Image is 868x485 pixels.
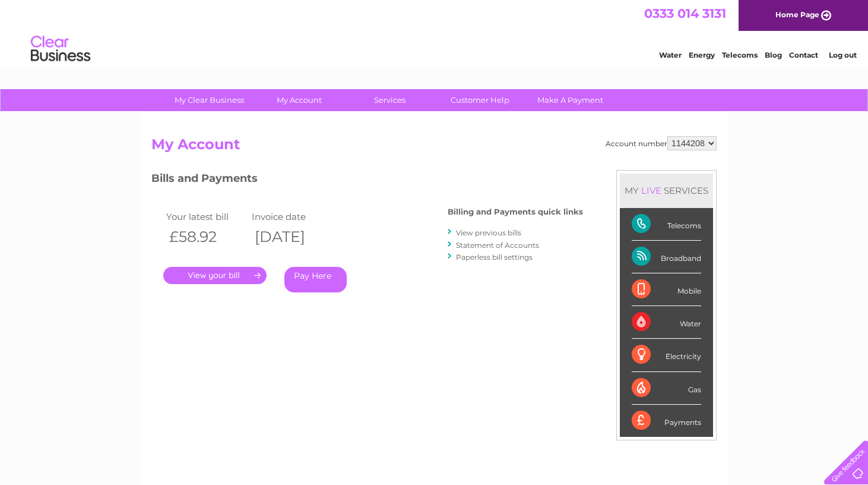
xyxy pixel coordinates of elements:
a: 0333 014 3131 [644,6,726,21]
a: Paperless bill settings [456,253,533,262]
div: LIVE [639,185,664,196]
div: Payments [632,405,701,437]
div: Water [632,306,701,339]
a: View previous bills [456,228,521,237]
a: Customer Help [431,89,529,111]
td: Your latest bill [163,209,249,225]
div: Broadband [632,241,701,273]
a: Services [341,89,439,111]
a: Contact [789,51,818,59]
h2: My Account [151,136,717,159]
a: Water [659,51,682,59]
img: logo.png [30,31,91,67]
div: Mobile [632,273,701,306]
a: Statement of Accounts [456,241,539,250]
a: . [163,267,267,284]
h4: Billing and Payments quick links [448,207,583,216]
div: MY SERVICES [620,174,713,207]
h3: Bills and Payments [151,170,583,191]
div: Account number [606,136,717,150]
a: Pay Here [284,267,347,292]
th: [DATE] [249,225,334,249]
th: £58.92 [163,225,249,249]
div: Gas [632,372,701,405]
div: Electricity [632,339,701,371]
a: My Clear Business [160,89,258,111]
div: Clear Business is a trading name of Verastar Limited (registered in [GEOGRAPHIC_DATA] No. 3667643... [154,7,715,58]
div: Telecoms [632,208,701,241]
a: Telecoms [722,51,758,59]
a: Energy [689,51,715,59]
td: Invoice date [249,209,334,225]
a: Make A Payment [521,89,619,111]
a: Log out [829,51,857,59]
a: Blog [765,51,782,59]
a: My Account [251,89,349,111]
